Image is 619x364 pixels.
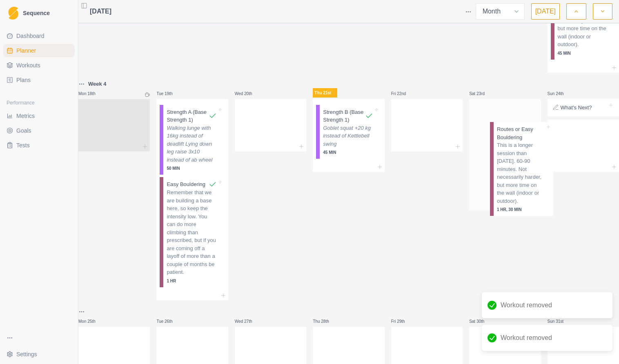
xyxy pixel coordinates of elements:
span: Sequence [23,10,50,16]
span: Plans [16,76,31,84]
button: [DATE] [531,3,560,20]
span: [DATE] [90,7,111,16]
a: Workouts [3,59,75,72]
p: Week 4 [88,80,107,88]
p: Wed 20th [235,91,259,97]
div: Workout removed [482,325,612,351]
span: Goals [16,127,31,135]
span: Workouts [16,61,40,69]
span: Metrics [16,112,35,120]
a: Plans [3,73,75,87]
a: Dashboard [3,29,75,42]
div: Workout removed [482,292,612,318]
p: Sat 23rd [469,91,494,97]
p: Sat 30th [469,318,494,324]
p: Thu 28th [313,318,337,324]
p: Fri 22nd [391,91,416,97]
span: Planner [16,47,36,55]
a: Goals [3,124,75,137]
a: Tests [3,139,75,152]
p: Thu 21st [313,88,337,98]
p: Tue 26th [156,318,181,324]
a: Metrics [3,109,75,122]
span: Dashboard [16,32,45,40]
span: Tests [16,141,30,149]
p: Fri 29th [391,318,416,324]
p: Wed 27th [235,318,259,324]
p: Mon 25th [78,318,103,324]
img: Logo [8,7,18,20]
p: Tue 19th [156,91,181,97]
a: Planner [3,44,75,57]
a: LogoSequence [3,3,75,23]
button: Settings [3,348,75,361]
p: Sun 24th [548,91,572,97]
p: Mon 18th [78,91,103,97]
div: Performance [3,96,75,109]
